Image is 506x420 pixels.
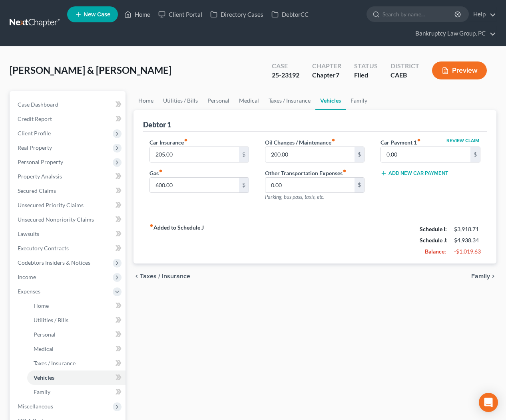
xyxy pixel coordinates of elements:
[11,212,126,227] a: Unsecured Nonpriority Claims
[27,299,126,313] a: Home
[203,91,234,110] a: Personal
[18,158,63,165] span: Personal Property
[239,147,249,162] div: $
[380,138,421,147] label: Car Payment 1
[381,147,470,162] input: --
[265,178,355,193] input: --
[34,388,50,395] span: Family
[469,7,496,22] a: Help
[11,112,126,126] a: Credit Report
[18,115,52,122] span: Credit Report
[471,273,490,279] span: Family
[355,147,364,162] div: $
[149,224,153,228] i: fiber_manual_record
[34,360,76,367] span: Taxes / Insurance
[272,61,299,71] div: Case
[18,187,56,194] span: Secured Claims
[18,230,39,237] span: Lawsuits
[11,198,126,212] a: Unsecured Priority Claims
[154,7,206,22] a: Client Portal
[390,71,419,80] div: CAEB
[34,374,54,381] span: Vehicles
[417,138,421,142] i: fiber_manual_record
[34,345,54,352] span: Medical
[158,91,203,110] a: Utilities / Bills
[331,138,335,142] i: fiber_manual_record
[149,169,163,177] label: Gas
[346,91,372,110] a: Family
[18,259,90,266] span: Codebtors Insiders & Notices
[149,224,204,257] strong: Added to Schedule J
[454,225,480,233] div: $3,918.71
[265,194,325,200] span: Parking, bus pass, taxis, etc.
[267,7,313,22] a: DebtorCC
[11,97,126,112] a: Case Dashboard
[490,273,496,279] i: chevron_right
[18,144,52,151] span: Real Property
[411,26,496,41] a: Bankruptcy Law Group, PC
[18,216,94,223] span: Unsecured Nonpriority Claims
[10,64,171,76] span: [PERSON_NAME] & [PERSON_NAME]
[133,273,190,279] button: chevron_left Taxes / Insurance
[18,173,62,180] span: Property Analysis
[18,403,53,410] span: Miscellaneous
[11,169,126,184] a: Property Analysis
[27,327,126,342] a: Personal
[343,169,347,173] i: fiber_manual_record
[265,169,347,177] label: Other Transportation Expenses
[34,331,56,338] span: Personal
[312,71,341,80] div: Chapter
[18,245,69,252] span: Executory Contracts
[420,226,447,232] strong: Schedule I:
[470,147,480,162] div: $
[18,288,40,295] span: Expenses
[27,313,126,327] a: Utilities / Bills
[133,91,158,110] a: Home
[27,356,126,370] a: Taxes / Insurance
[390,61,419,71] div: District
[18,130,51,137] span: Client Profile
[27,385,126,399] a: Family
[471,273,496,279] button: Family chevron_right
[11,241,126,256] a: Executory Contracts
[425,248,446,255] strong: Balance:
[150,178,239,193] input: --
[354,71,378,80] div: Filed
[27,370,126,385] a: Vehicles
[315,91,346,110] a: Vehicles
[11,227,126,241] a: Lawsuits
[143,120,171,129] div: Debtor 1
[120,7,154,22] a: Home
[354,61,378,71] div: Status
[133,273,140,279] i: chevron_left
[34,317,68,323] span: Utilities / Bills
[265,147,355,162] input: --
[34,302,49,309] span: Home
[18,273,36,280] span: Income
[380,170,448,176] button: Add New Car Payment
[454,248,480,256] div: -$1,019.63
[11,184,126,198] a: Secured Claims
[479,393,498,412] div: Open Intercom Messenger
[27,342,126,356] a: Medical
[150,147,239,162] input: --
[272,71,299,80] div: 25-23192
[234,91,264,110] a: Medical
[140,273,190,279] span: Taxes / Insurance
[184,138,188,142] i: fiber_manual_record
[420,237,448,244] strong: Schedule J:
[206,7,267,22] a: Directory Cases
[432,61,487,79] button: Preview
[336,71,339,79] span: 7
[159,169,163,173] i: fiber_manual_record
[355,178,364,193] div: $
[18,101,58,108] span: Case Dashboard
[454,236,480,244] div: $4,938.34
[264,91,315,110] a: Taxes / Insurance
[84,12,110,18] span: New Case
[149,138,188,147] label: Car Insurance
[312,61,341,71] div: Chapter
[382,7,456,22] input: Search by name...
[239,178,249,193] div: $
[18,202,84,208] span: Unsecured Priority Claims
